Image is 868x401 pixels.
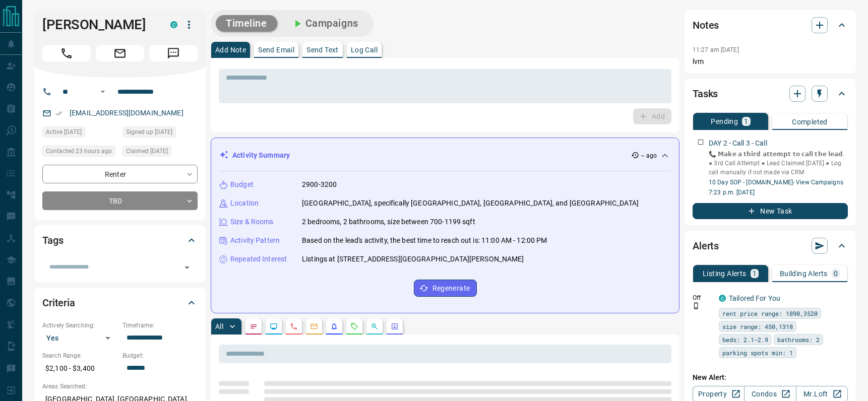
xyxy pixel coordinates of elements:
p: Pending [711,118,738,125]
h2: Alerts [693,238,719,254]
h2: Notes [693,17,719,33]
span: Contacted 23 hours ago [46,146,112,156]
span: bathrooms: 2 [777,335,820,345]
span: beds: 2.1-2.9 [722,335,768,345]
svg: Emails [310,322,318,330]
p: Timeframe: [122,321,198,330]
svg: Email Verified [55,110,63,117]
button: Campaigns [281,15,368,32]
p: Location [230,198,259,209]
span: Signed up [DATE] [126,127,172,137]
p: Add Note [215,46,246,53]
button: Open [97,86,109,98]
p: [GEOGRAPHIC_DATA], specifically [GEOGRAPHIC_DATA], [GEOGRAPHIC_DATA], and [GEOGRAPHIC_DATA] [302,198,639,209]
p: Off [693,293,713,302]
p: 7:23 p.m. [DATE] [709,188,848,197]
p: Activity Pattern [230,235,280,246]
p: Building Alerts [780,270,828,277]
p: All [215,323,223,330]
div: condos.ca [170,21,177,28]
p: -- ago [641,151,657,160]
p: Activity Summary [232,150,290,161]
p: Budget [230,179,254,190]
p: Size & Rooms [230,217,274,227]
div: Notes [693,13,848,37]
span: Message [149,45,198,61]
button: Timeline [216,15,277,32]
button: Open [180,260,194,275]
div: Activity Summary-- ago [219,146,671,165]
div: Alerts [693,234,848,258]
span: Call [42,45,91,61]
p: Listings at [STREET_ADDRESS][GEOGRAPHIC_DATA][PERSON_NAME] [302,254,524,264]
p: 1 [753,270,757,277]
button: New Task [693,203,848,219]
div: Tags [42,228,198,252]
svg: Push Notification Only [693,302,700,309]
button: Regenerate [414,280,477,297]
p: 📞 𝗠𝗮𝗸𝗲 𝗮 𝘁𝗵𝗶𝗿𝗱 𝗮𝘁𝘁𝗲𝗺𝗽𝘁 𝘁𝗼 𝗰𝗮𝗹𝗹 𝘁𝗵𝗲 𝗹𝗲𝗮𝗱. ● 3rd Call Attempt ● Lead Claimed [DATE] ● Log call manu... [709,150,848,177]
p: 2900-3200 [302,179,337,190]
div: Sun Aug 10 2025 [42,126,117,141]
a: 10 Day SOP - [DOMAIN_NAME]- View Campaigns [709,179,843,186]
span: Email [96,45,144,61]
p: Log Call [351,46,378,53]
p: 1 [744,118,748,125]
a: Tailored For You [729,294,780,302]
p: Search Range: [42,351,117,360]
div: Fri Aug 08 2025 [122,146,198,160]
div: Renter [42,165,198,183]
p: Based on the lead's activity, the best time to reach out is: 11:00 AM - 12:00 PM [302,235,547,246]
h2: Criteria [42,295,75,311]
svg: Agent Actions [391,322,399,330]
span: parking spots min: 1 [722,348,793,358]
svg: Requests [350,322,358,330]
p: Areas Searched: [42,382,198,391]
h2: Tags [42,232,63,248]
p: 11:27 am [DATE] [693,46,739,53]
p: 0 [834,270,838,277]
p: Budget: [122,351,198,360]
svg: Listing Alerts [330,322,338,330]
p: New Alert: [693,372,848,383]
div: Criteria [42,291,198,315]
p: Send Email [258,46,294,53]
div: TBD [42,191,198,210]
p: 2 bedrooms, 2 bathrooms, size between 700-1199 sqft [302,217,475,227]
div: Mon Aug 11 2025 [42,146,117,160]
span: size range: 450,1318 [722,321,793,331]
svg: Opportunities [370,322,379,330]
p: Repeated Interest [230,254,287,264]
p: $2,100 - $3,400 [42,360,117,377]
p: Send Text [306,46,339,53]
div: Yes [42,330,117,346]
svg: Lead Browsing Activity [270,322,278,330]
a: [EMAIL_ADDRESS][DOMAIN_NAME] [70,109,183,117]
div: condos.ca [719,295,726,302]
span: rent price range: 1890,3520 [722,308,818,318]
span: Claimed [DATE] [126,146,168,156]
h1: [PERSON_NAME] [42,17,155,33]
p: lvm [693,56,848,67]
p: Listing Alerts [703,270,747,277]
div: Wed Aug 06 2025 [122,126,198,141]
p: DAY 2 - Call 3 - Call [709,138,767,149]
svg: Notes [250,322,258,330]
p: Completed [792,118,828,125]
h2: Tasks [693,86,718,102]
svg: Calls [290,322,298,330]
div: Tasks [693,82,848,106]
span: Active [DATE] [46,127,82,137]
p: Actively Searching: [42,321,117,330]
